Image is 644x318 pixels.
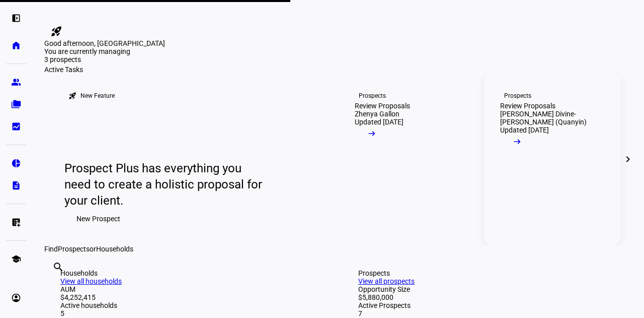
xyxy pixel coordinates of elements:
span: Households [96,245,133,253]
mat-icon: arrow_right_alt [367,129,377,139]
div: 7 [358,309,616,317]
input: Enter name of prospect or household [52,275,54,287]
eth-mat-symbol: left_panel_open [11,13,21,23]
div: 5 [60,309,318,317]
eth-mat-symbol: school [11,254,21,264]
span: You are currently managing [44,47,130,55]
div: Prospects [358,269,616,277]
a: group [6,72,26,92]
eth-mat-symbol: description [11,180,21,190]
div: $4,252,415 [60,293,318,301]
div: Active Prospects [358,301,616,309]
div: Zhenya Gallon [355,110,399,118]
div: [PERSON_NAME] Divine-[PERSON_NAME] (Quanyin) [500,110,605,126]
button: New Prospect [64,209,132,229]
a: pie_chart [6,153,26,173]
div: $5,880,000 [358,293,616,301]
a: bid_landscape [6,116,26,137]
a: ProspectsReview Proposals[PERSON_NAME] Divine-[PERSON_NAME] (Quanyin)Updated [DATE] [484,74,621,245]
mat-icon: chevron_right [622,153,634,165]
div: Active Tasks [44,66,632,74]
div: Updated [DATE] [355,118,404,126]
eth-mat-symbol: home [11,40,21,50]
span: Prospects [58,245,90,253]
mat-icon: arrow_right_alt [512,137,522,147]
div: Review Proposals [500,102,555,110]
div: AUM [60,285,318,293]
eth-mat-symbol: pie_chart [11,158,21,168]
mat-icon: search [52,261,64,273]
div: Opportunity Size [358,285,616,293]
div: Good afternoon, [GEOGRAPHIC_DATA] [44,39,632,47]
a: description [6,175,26,196]
eth-mat-symbol: account_circle [11,293,21,303]
mat-icon: rocket_launch [68,92,76,100]
a: folder_copy [6,94,26,114]
div: Review Proposals [355,102,410,110]
div: New Feature [80,92,115,100]
eth-mat-symbol: folder_copy [11,99,21,109]
eth-mat-symbol: group [11,77,21,87]
div: Prospects [359,92,386,100]
a: ProspectsReview ProposalsZhenya GallonUpdated [DATE] [339,74,476,245]
div: Find or [44,245,632,253]
a: View all prospects [358,277,415,285]
eth-mat-symbol: list_alt_add [11,217,21,227]
div: Households [60,269,318,277]
div: Prospects [504,92,531,100]
div: Prospect Plus has everything you need to create a holistic proposal for your client. [64,160,265,209]
a: home [6,35,26,55]
div: 3 prospects [44,55,145,63]
div: Active households [60,301,318,309]
div: Updated [DATE] [500,126,549,134]
mat-icon: rocket_launch [50,25,62,37]
eth-mat-symbol: bid_landscape [11,121,21,132]
span: New Prospect [76,209,120,229]
a: View all households [60,277,122,285]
